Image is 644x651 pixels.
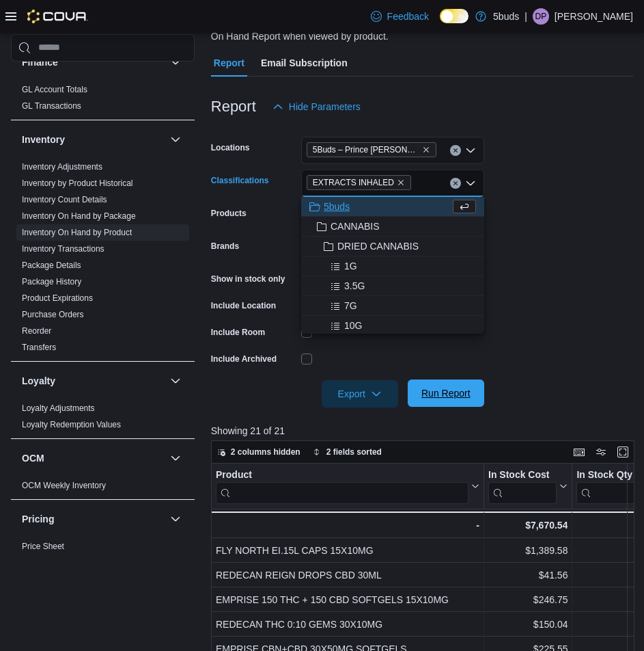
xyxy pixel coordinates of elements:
[22,293,93,303] a: Product Expirations
[211,142,250,153] label: Locations
[211,300,276,311] label: Include Location
[289,100,361,114] span: Hide Parameters
[167,511,184,527] button: Pricing
[488,468,557,503] div: In Stock Cost
[167,54,184,70] button: Finance
[27,10,88,23] img: Cova
[576,468,640,503] div: In Stock Qty
[211,274,285,284] label: Show in stock only
[524,8,527,25] p: |
[313,143,419,157] span: 5Buds – Prince [PERSON_NAME]
[22,55,58,69] h3: Finance
[167,373,184,389] button: Loyalty
[216,468,468,481] div: Product
[211,175,269,186] label: Classifications
[22,419,121,430] span: Loyalty Redemption Values
[301,296,484,316] button: 7G
[167,131,184,148] button: Inventory
[488,542,568,559] div: $1,389.58
[387,10,429,23] span: Feedback
[533,8,549,25] div: Dustin Pilon
[22,276,81,287] span: Package History
[22,374,165,388] button: Loyalty
[22,326,51,336] a: Reorder
[22,178,133,188] a: Inventory by Product Historical
[22,277,81,287] a: Package History
[22,162,102,172] a: Inventory Adjustments
[22,84,87,95] span: GL Account Totals
[365,3,434,30] a: Feedback
[22,325,51,336] span: Reorder
[397,178,405,187] button: Remove EXTRACTS INHALED from selection in this group
[22,195,107,204] a: Inventory Count Details
[216,468,479,503] button: Product
[211,327,265,338] label: Include Room
[22,512,165,526] button: Pricing
[307,175,411,190] span: EXTRACTS INHALED
[421,386,471,400] span: Run Report
[22,101,81,111] a: GL Transactions
[22,310,84,319] a: Purchase Orders
[408,380,484,407] button: Run Report
[22,403,95,414] span: Loyalty Adjustments
[211,424,639,438] p: Showing 21 of 21
[211,241,239,252] label: Brands
[344,299,357,313] span: 7G
[211,208,247,219] label: Products
[301,237,484,256] button: DRIED CANNABIS
[450,145,461,156] button: Clear input
[216,567,479,583] div: REDECAN REIGN DROPS CBD 30ML
[214,49,244,77] span: Report
[301,316,484,336] button: 10G
[488,567,568,583] div: $41.56
[11,81,195,120] div: Finance
[330,380,390,408] span: Export
[22,451,165,465] button: OCM
[22,403,95,413] a: Loyalty Adjustments
[571,444,587,460] button: Keyboard shortcuts
[422,146,430,154] button: Remove 5Buds – Prince Albert from selection in this group
[313,176,394,189] span: EXTRACTS INHALED
[22,260,81,271] span: Package Details
[440,9,468,23] input: Dark Mode
[488,468,557,481] div: In Stock Cost
[212,444,306,460] button: 2 columns hidden
[22,343,56,352] a: Transfers
[344,279,365,293] span: 3.5G
[216,616,479,633] div: REDECAN THC 0:10 GEMS 30X10MG
[488,592,568,608] div: $246.75
[337,239,419,253] span: DRIED CANNABIS
[615,444,631,460] button: Enter fullscreen
[22,512,54,526] h3: Pricing
[231,447,300,457] span: 2 columns hidden
[22,194,107,205] span: Inventory Count Details
[11,538,195,560] div: Pricing
[22,227,132,238] span: Inventory On Hand by Product
[555,8,633,25] p: [PERSON_NAME]
[22,161,102,172] span: Inventory Adjustments
[22,55,165,69] button: Finance
[211,354,277,364] label: Include Archived
[22,342,56,353] span: Transfers
[11,477,195,499] div: OCM
[22,244,104,254] a: Inventory Transactions
[22,541,64,552] span: Price Sheet
[493,8,519,25] p: 5buds
[301,217,484,237] button: CANNABIS
[535,8,547,25] span: DP
[344,319,362,332] span: 10G
[22,451,44,465] h3: OCM
[22,481,106,490] a: OCM Weekly Inventory
[216,542,479,559] div: FLY NORTH EI.15L CAPS 15X10MG
[307,444,387,460] button: 2 fields sorted
[261,49,348,77] span: Email Subscription
[301,276,484,296] button: 3.5G
[22,309,84,320] span: Purchase Orders
[22,480,106,491] span: OCM Weekly Inventory
[324,200,350,213] span: 5buds
[216,592,479,608] div: EMPRISE 150 THC + 150 CBD SOFTGELS 15X10MG
[488,616,568,633] div: $150.04
[11,159,195,361] div: Inventory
